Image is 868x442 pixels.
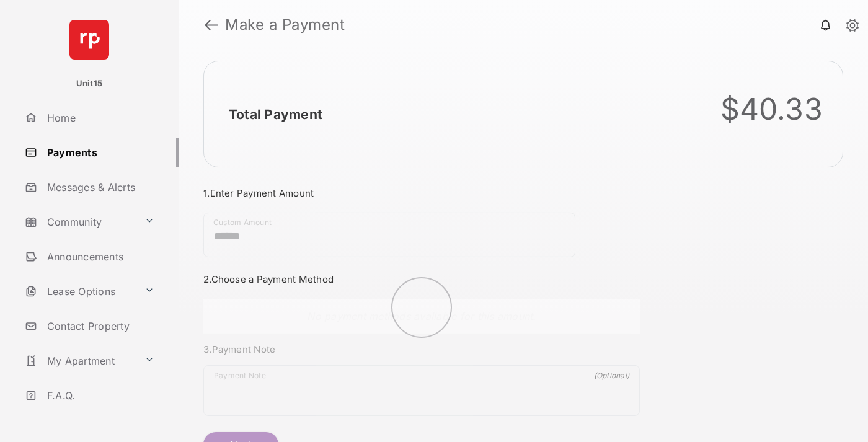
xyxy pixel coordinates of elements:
a: Announcements [20,242,179,272]
a: Contact Property [20,311,179,341]
div: $40.33 [720,91,823,127]
strong: Make a Payment [225,17,345,32]
a: Home [20,103,179,133]
h3: 3. Payment Note [203,343,640,355]
h3: 1. Enter Payment Amount [203,187,640,199]
a: Messages & Alerts [20,172,179,202]
a: Community [20,207,139,237]
img: svg+xml;base64,PHN2ZyB4bWxucz0iaHR0cDovL3d3dy53My5vcmcvMjAwMC9zdmciIHdpZHRoPSI2NCIgaGVpZ2h0PSI2NC... [69,20,109,60]
a: F.A.Q. [20,381,179,410]
h2: Total Payment [229,107,322,122]
p: Unit15 [76,77,103,90]
a: Payments [20,138,179,167]
h3: 2. Choose a Payment Method [203,273,640,285]
a: Lease Options [20,276,139,306]
a: My Apartment [20,346,139,376]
